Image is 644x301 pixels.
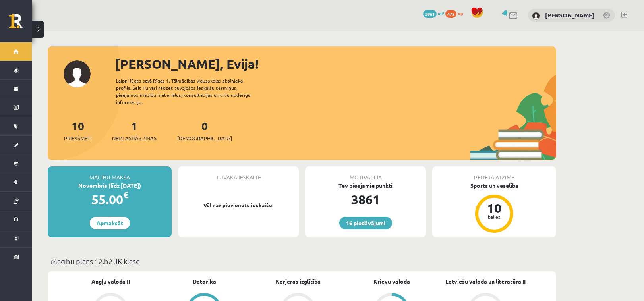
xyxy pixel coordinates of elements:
a: 16 piedāvājumi [339,217,392,229]
a: Apmaksāt [90,217,130,229]
a: Angļu valoda II [91,277,130,286]
a: Datorika [193,277,216,286]
div: 55.00 [48,190,172,209]
a: Rīgas 1. Tālmācības vidusskola [9,14,32,34]
p: Mācību plāns 12.b2 JK klase [51,256,553,266]
a: Krievu valoda [373,277,410,286]
span: xp [458,10,463,16]
div: Tev pieejamie punkti [305,181,426,190]
div: [PERSON_NAME], Evija! [115,54,556,73]
span: Priekšmeti [64,134,91,142]
a: [PERSON_NAME] [545,11,595,19]
div: Tuvākā ieskaite [178,166,299,181]
div: balles [482,214,506,219]
a: 472 xp [445,10,467,16]
a: 3861 mP [423,10,444,16]
span: Neizlasītās ziņas [112,134,157,142]
div: Mācību maksa [48,166,172,181]
div: Pēdējā atzīme [432,166,556,181]
div: Laipni lūgts savā Rīgas 1. Tālmācības vidusskolas skolnieka profilā. Šeit Tu vari redzēt tuvojošo... [116,77,265,106]
a: Karjeras izglītība [276,277,321,286]
a: Sports un veselība 10 balles [432,181,556,234]
span: mP [438,10,444,16]
span: € [123,189,128,201]
span: 3861 [423,10,437,18]
div: Sports un veselība [432,181,556,190]
div: Novembris (līdz [DATE]) [48,181,172,190]
span: [DEMOGRAPHIC_DATA] [177,134,232,142]
img: Evija Karlovska [532,12,540,20]
a: 0[DEMOGRAPHIC_DATA] [177,119,232,142]
div: 3861 [305,190,426,209]
div: Motivācija [305,166,426,181]
p: Vēl nav pievienotu ieskaišu! [182,201,295,209]
a: 10Priekšmeti [64,119,91,142]
a: Latviešu valoda un literatūra II [445,277,526,286]
a: 1Neizlasītās ziņas [112,119,157,142]
span: 472 [445,10,456,18]
div: 10 [482,202,506,214]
